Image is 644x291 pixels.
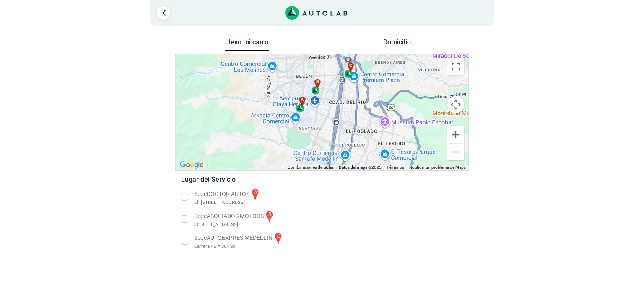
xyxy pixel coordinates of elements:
img: Google [178,160,205,170]
a: Abre esta zona en Google Maps (se abre en una nueva ventana) [178,160,205,170]
button: Llevo mi carro [225,38,269,51]
a: Términos (se abre en una nueva pestaña) [387,165,404,170]
button: Cambiar a la vista en pantalla completa [447,58,464,75]
span: c [349,62,353,70]
span: a [301,97,304,104]
button: Ampliar [447,126,464,143]
button: Combinaciones de teclas [288,165,334,170]
button: Controles de visualización del mapa [447,96,464,113]
button: Domicilio [375,38,419,50]
a: Ir al paso anterior [157,6,170,20]
a: Link al sitio de autolab [285,8,348,16]
a: Notificar un problema de Maps [409,165,466,170]
h5: Lugar del Servicio [181,175,462,183]
button: Reducir [447,144,464,160]
span: Datos del mapa ©2025 [339,165,382,170]
span: b [316,79,319,86]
